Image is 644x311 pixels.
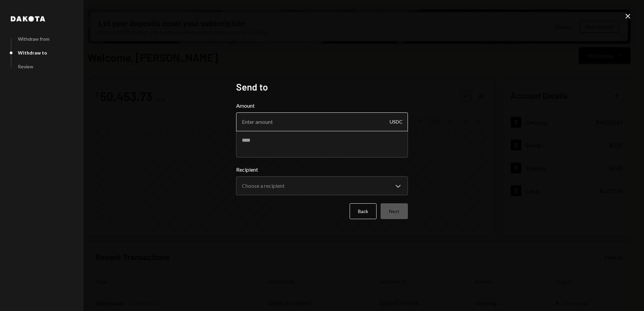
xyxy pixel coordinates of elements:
[18,64,33,69] div: Review
[236,102,408,110] label: Amount
[350,203,377,219] button: Back
[236,80,408,94] h2: Send to
[18,50,47,56] div: Withdraw to
[18,36,50,42] div: Withdraw from
[236,112,408,131] input: Enter amount
[236,176,408,195] button: Recipient
[390,112,402,131] div: USDC
[236,166,408,174] label: Recipient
